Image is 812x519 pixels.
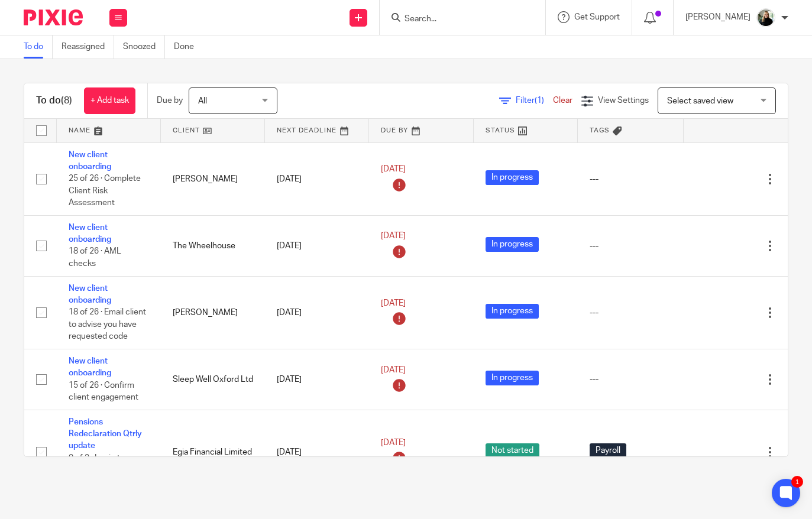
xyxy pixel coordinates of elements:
[535,96,544,105] span: (1)
[161,276,265,349] td: [PERSON_NAME]
[486,371,539,385] span: In progress
[161,215,265,276] td: The Wheelhouse
[486,170,539,185] span: In progress
[590,173,672,185] div: ---
[265,349,369,410] td: [DATE]
[161,142,265,215] td: [PERSON_NAME]
[62,35,114,59] a: Reassigned
[69,248,121,268] span: 18 of 26 · AML checks
[381,366,406,374] span: [DATE]
[791,476,803,488] div: 1
[667,97,733,105] span: Select saved view
[486,443,539,458] span: Not started
[157,95,183,106] p: Due by
[69,284,111,304] a: New client onboarding
[36,95,72,107] h1: To do
[174,35,203,59] a: Done
[590,443,626,458] span: Payroll
[69,223,111,244] a: New client onboarding
[265,215,369,276] td: [DATE]
[574,13,620,21] span: Get Support
[516,96,553,105] span: Filter
[381,299,406,307] span: [DATE]
[69,151,111,171] a: New client onboarding
[69,418,142,450] a: Pensions Redeclaration Qtrly update
[198,97,207,105] span: All
[24,35,53,59] a: To do
[598,96,649,105] span: View Settings
[69,381,138,402] span: 15 of 26 · Confirm client engagement
[590,240,672,252] div: ---
[590,307,672,319] div: ---
[685,11,750,23] p: [PERSON_NAME]
[265,142,369,215] td: [DATE]
[69,357,111,377] a: New client onboarding
[381,439,406,447] span: [DATE]
[69,174,141,207] span: 25 of 26 · Complete Client Risk Assessment
[161,410,265,495] td: Egia Financial Limited
[161,349,265,410] td: Sleep Well Oxford Ltd
[381,166,406,174] span: [DATE]
[486,304,539,319] span: In progress
[553,96,572,105] a: Clear
[486,237,539,252] span: In progress
[381,232,406,241] span: [DATE]
[24,9,83,25] img: Pixie
[123,35,165,59] a: Snoozed
[403,14,510,25] input: Search
[590,374,672,385] div: ---
[756,8,775,27] img: %233%20-%20Judi%20-%20HeadshotPro.png
[265,410,369,495] td: [DATE]
[69,454,147,486] span: 0 of 2 · Login to Pensions Declaration Website
[265,276,369,349] td: [DATE]
[69,309,146,341] span: 18 of 26 · Email client to advise you have requested code
[84,87,135,114] a: + Add task
[590,127,610,134] span: Tags
[61,96,72,105] span: (8)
